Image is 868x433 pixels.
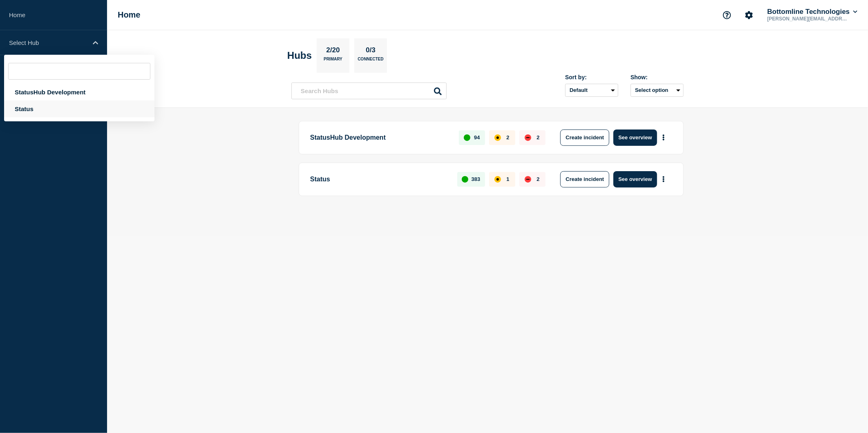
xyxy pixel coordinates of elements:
[474,134,480,141] p: 94
[462,176,468,183] div: up
[323,46,343,57] p: 2/20
[537,134,539,141] p: 2
[506,176,509,182] p: 1
[613,171,657,187] button: See overview
[358,57,383,65] p: Connected
[740,7,758,24] button: Account settings
[560,129,609,146] button: Create incident
[631,74,684,80] div: Show:
[718,7,736,24] button: Support
[525,134,531,141] div: down
[310,171,448,187] p: Status
[658,130,669,145] button: More actions
[506,134,509,141] p: 2
[525,176,531,183] div: down
[766,16,851,22] p: [PERSON_NAME][EMAIL_ADDRESS][PERSON_NAME][DOMAIN_NAME]
[4,100,154,117] div: Status
[494,176,501,183] div: affected
[324,57,342,65] p: Primary
[9,39,87,46] p: Select Hub
[287,50,312,61] h2: Hubs
[565,74,618,80] div: Sort by:
[118,10,141,20] h1: Home
[494,134,501,141] div: affected
[537,176,539,182] p: 2
[291,83,447,99] input: Search Hubs
[472,176,481,182] p: 383
[631,84,684,97] button: Select option
[560,171,609,187] button: Create incident
[464,134,470,141] div: up
[613,129,657,146] button: See overview
[4,84,154,100] div: StatusHub Development
[363,46,379,57] p: 0/3
[565,84,618,97] select: Sort by
[310,129,450,146] p: StatusHub Development
[766,8,859,16] button: Bottomline Technologies
[658,172,669,187] button: More actions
